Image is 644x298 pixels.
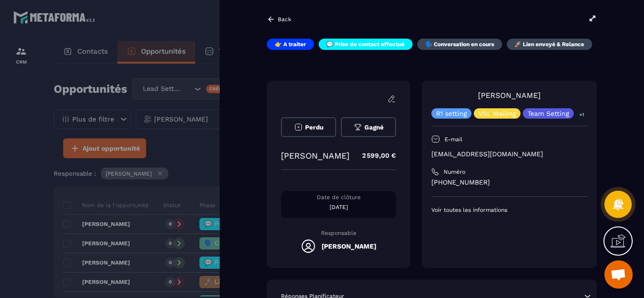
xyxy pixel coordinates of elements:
[326,40,405,48] p: 💬 Prise de contact effectué
[281,203,396,211] p: [DATE]
[281,151,349,161] p: [PERSON_NAME]
[281,230,396,236] p: Responsable
[478,91,541,100] a: [PERSON_NAME]
[528,110,569,117] p: Team Setting
[278,16,291,23] p: Back
[444,168,465,176] p: Numéro
[445,136,462,143] p: E-mail
[431,150,587,159] p: [EMAIL_ADDRESS][DOMAIN_NAME]
[281,193,396,201] p: Date de clôture
[576,110,587,120] p: +1
[479,110,516,117] p: VSL Mailing
[281,117,336,137] button: Perdu
[322,242,376,250] h5: [PERSON_NAME]
[514,40,584,48] p: 🚀 Lien envoyé & Relance
[275,40,306,48] p: 👉 A traiter
[353,146,396,165] p: 2 599,00 €
[431,206,587,214] p: Voir toutes les informations
[604,260,633,289] div: Ouvrir le chat
[431,178,587,187] p: [PHONE_NUMBER]
[305,124,323,131] span: Perdu
[425,40,494,48] p: 🗣️ Conversation en cours
[341,117,396,137] button: Gagné
[436,110,467,117] p: R1 setting
[364,124,384,131] span: Gagné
